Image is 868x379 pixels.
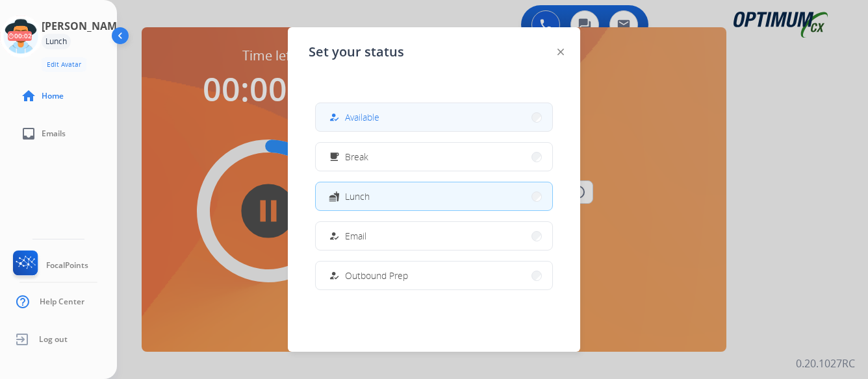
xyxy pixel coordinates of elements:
span: Outbound Prep [345,269,408,282]
mat-icon: how_to_reg [329,270,340,281]
img: close-button [557,49,564,55]
button: Break [316,143,552,171]
p: 0.20.1027RC [796,356,855,371]
mat-icon: home [21,88,36,104]
div: Lunch [42,34,71,49]
mat-icon: inbox [21,126,36,141]
mat-icon: how_to_reg [329,112,340,123]
span: Help Center [40,297,84,307]
button: Edit Avatar [42,57,86,72]
h3: [PERSON_NAME] [42,18,126,34]
span: Email [345,229,366,243]
mat-icon: fastfood [329,191,340,202]
span: Home [42,91,64,101]
span: Available [345,110,379,124]
span: Log out [39,334,68,345]
span: Lunch [345,189,370,203]
button: Outbound Prep [316,262,552,289]
mat-icon: how_to_reg [329,230,340,241]
span: Emails [42,128,66,139]
span: Break [345,150,368,164]
span: FocalPoints [46,260,88,271]
button: Lunch [316,182,552,210]
a: FocalPoints [10,251,88,280]
button: Email [316,222,552,250]
span: Set your status [309,43,404,61]
button: Available [316,103,552,131]
mat-icon: free_breakfast [329,151,340,162]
